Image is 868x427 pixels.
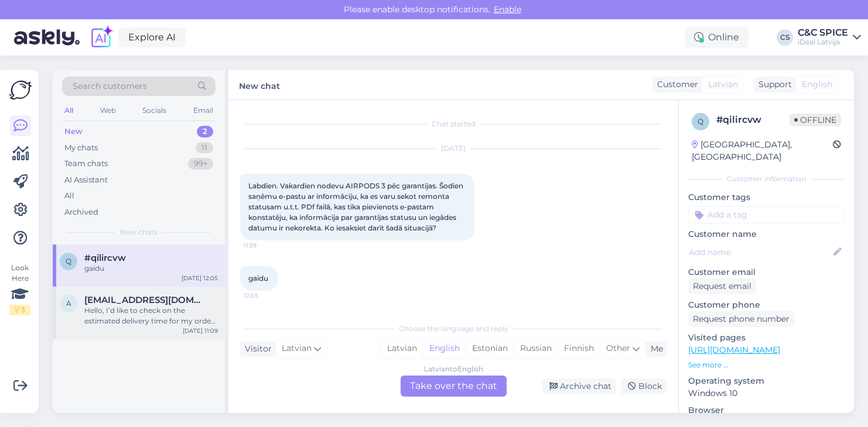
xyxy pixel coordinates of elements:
span: Labdien. Vakardien nodevu AIRPODS 3 pēc garantijas. Šodien saņēmu e-pastu ar informāciju, ka es v... [248,181,465,232]
span: #qilircvw [84,253,126,263]
div: Hello, I’d like to check on the estimated delivery time for my order #4000002454. Could you pleas... [84,305,218,326]
div: Take over the chat [401,376,507,397]
span: 11:59 [244,241,288,250]
div: gaidu [84,263,218,274]
img: Askly Logo [9,79,32,101]
span: New chats [120,227,158,237]
a: Explore AI [118,27,186,47]
a: [URL][DOMAIN_NAME] [688,345,780,355]
span: gaidu [248,274,268,283]
div: 99+ [188,158,213,170]
span: a [66,299,71,308]
div: # qilircvw [716,113,790,127]
div: My chats [64,142,98,154]
span: q [698,117,703,126]
div: Archived [64,206,98,218]
div: All [64,190,74,202]
span: English [802,78,832,91]
div: 11 [196,142,213,154]
input: Add a tag [688,206,845,223]
div: [GEOGRAPHIC_DATA], [GEOGRAPHIC_DATA] [692,139,833,163]
div: Online [685,27,749,48]
div: C&C SPICE [798,28,848,37]
div: Customer information [688,174,845,184]
span: artem.aursalidi@gmail.com [84,295,206,305]
div: 1 / 3 [9,305,30,315]
span: Latvian [708,78,738,91]
div: 2 [197,126,213,137]
div: All [62,103,76,118]
span: Search customers [73,80,147,92]
span: Offline [790,113,841,126]
img: explore-ai [89,25,114,50]
div: [DATE] [240,143,667,154]
div: Choose the language and reply [240,323,667,334]
div: CS [777,29,793,46]
div: [DATE] 12:05 [182,274,218,283]
div: Russian [514,340,558,357]
div: AI Assistant [64,174,108,186]
div: Visitor [240,343,272,355]
p: Customer name [688,228,845,240]
p: Customer tags [688,191,845,204]
div: Request phone number [688,311,794,327]
div: Latvian [381,340,423,357]
div: Web [98,103,118,118]
div: English [423,340,466,357]
div: Look Here [9,263,30,315]
p: Visited pages [688,332,845,344]
p: Customer email [688,266,845,278]
a: C&C SPICEiDeal Latvija [798,28,861,47]
p: See more ... [688,360,845,370]
div: Customer [652,78,698,91]
div: Socials [140,103,169,118]
span: 12:05 [244,291,288,300]
p: Windows 10 [688,387,845,400]
div: Support [754,78,792,91]
div: iDeal Latvija [798,37,848,47]
label: New chat [239,77,280,92]
div: Archive chat [542,378,616,394]
div: Block [621,378,667,394]
p: Browser [688,404,845,416]
div: Estonian [466,340,514,357]
div: Me [646,343,663,355]
div: Finnish [558,340,600,357]
div: Team chats [64,158,108,170]
span: q [66,257,71,266]
p: Operating system [688,375,845,387]
div: [DATE] 11:09 [183,326,218,335]
p: Customer phone [688,299,845,311]
div: Request email [688,278,756,294]
div: Chat started [240,119,667,129]
div: Email [191,103,216,118]
span: Latvian [282,342,312,355]
div: Latvian to English [424,364,483,374]
input: Add name [689,246,831,259]
span: Other [606,343,630,353]
div: New [64,126,83,137]
span: Enable [490,4,525,15]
